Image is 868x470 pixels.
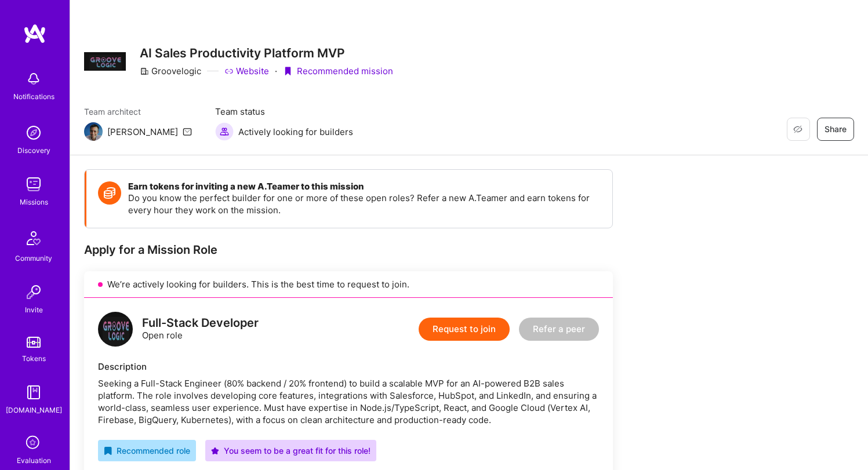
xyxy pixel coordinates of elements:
[84,105,192,118] span: Team architect
[22,280,45,304] img: Invite
[104,447,112,455] i: icon RecommendedBadge
[142,317,259,341] div: Open role
[84,271,613,298] div: We’re actively looking for builders. This is the best time to request to join.
[283,65,393,77] div: Recommended mission
[238,126,353,138] span: Actively looking for builders
[22,67,45,90] img: bell
[419,318,510,341] button: Request to join
[23,23,46,44] img: logo
[17,454,51,467] div: Evaluation
[140,67,149,76] i: icon CompanyGray
[23,432,45,454] i: icon SelectionTeam
[283,67,292,76] i: icon PurpleRibbon
[98,360,599,373] div: Description
[211,445,371,457] div: You seem to be a great fit for this role!
[22,352,46,365] div: Tokens
[22,381,45,404] img: guide book
[825,123,847,135] span: Share
[20,196,48,208] div: Missions
[215,105,353,118] span: Team status
[183,127,192,136] i: icon Mail
[140,65,201,77] div: Groovelogic
[275,65,277,77] div: ·
[6,404,62,416] div: [DOMAIN_NAME]
[817,118,854,141] button: Share
[84,242,613,257] div: Apply for a Mission Role
[211,447,219,455] i: icon PurpleStar
[98,377,599,426] div: Seeking a Full-Stack Engineer (80% backend / 20% frontend) to build a scalable MVP for an AI-powe...
[15,252,52,264] div: Community
[224,65,269,77] a: Website
[107,126,178,138] div: [PERSON_NAME]
[215,122,234,141] img: Actively looking for builders
[140,46,393,60] h3: AI Sales Productivity Platform MVP
[22,121,45,144] img: discovery
[27,337,41,348] img: tokens
[142,317,259,329] div: Full-Stack Developer
[84,52,126,71] img: Company Logo
[128,181,601,192] h4: Earn tokens for inviting a new A.Teamer to this mission
[519,318,599,341] button: Refer a peer
[793,125,802,134] i: icon EyeClosed
[20,224,48,252] img: Community
[84,122,103,141] img: Team Architect
[98,181,121,205] img: Token icon
[22,173,45,196] img: teamwork
[17,144,50,156] div: Discovery
[128,192,601,216] p: Do you know the perfect builder for one or more of these open roles? Refer a new A.Teamer and ear...
[98,312,133,347] img: logo
[104,445,190,457] div: Recommended role
[13,90,55,103] div: Notifications
[25,304,43,316] div: Invite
